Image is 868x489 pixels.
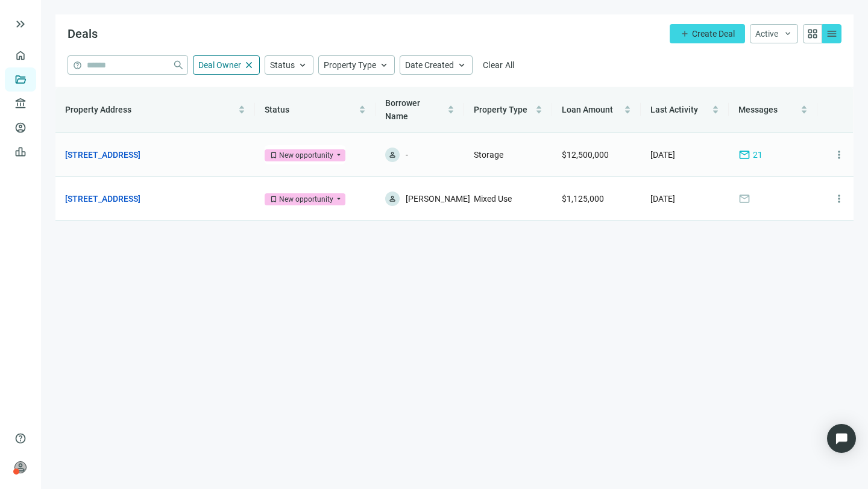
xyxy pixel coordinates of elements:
[738,105,778,114] span: Messages
[269,151,278,160] span: bookmark
[265,105,289,114] span: Status
[807,28,819,40] span: grid_view
[14,98,23,110] span: account_balance
[474,194,512,204] span: Mixed Use
[670,24,745,43] button: addCreate Deal
[297,60,308,70] span: keyboard_arrow_up
[388,195,397,203] span: person
[270,60,295,70] span: Status
[65,192,140,205] a: [STREET_ADDRESS]
[65,148,140,161] a: [STREET_ADDRESS]
[827,424,856,453] div: Open Intercom Messenger
[738,149,750,161] span: mail
[783,29,793,39] span: keyboard_arrow_down
[279,149,333,161] div: New opportunity
[650,105,698,114] span: Last Activity
[827,143,851,167] button: more_vert
[474,150,503,160] span: Storage
[562,105,613,114] span: Loan Amount
[406,148,408,162] span: -
[73,61,82,70] span: help
[13,17,28,31] button: keyboard_double_arrow_right
[750,24,798,43] button: Activekeyboard_arrow_down
[385,98,420,121] span: Borrower Name
[477,55,520,75] button: Clear All
[406,192,470,206] span: [PERSON_NAME]
[827,187,851,211] button: more_vert
[833,149,845,161] span: more_vert
[244,60,254,70] span: close
[753,148,763,161] span: 21
[738,193,750,205] span: mail
[388,151,397,159] span: person
[562,194,604,204] span: $1,125,000
[650,150,675,160] span: [DATE]
[483,60,515,70] span: Clear All
[65,105,131,114] span: Property Address
[198,60,241,70] span: Deal Owner
[14,432,27,444] span: help
[826,28,838,40] span: menu
[680,29,690,39] span: add
[405,60,454,70] span: Date Created
[562,150,609,160] span: $12,500,000
[456,60,467,70] span: keyboard_arrow_up
[650,194,675,204] span: [DATE]
[324,60,376,70] span: Property Type
[379,60,389,70] span: keyboard_arrow_up
[269,195,278,204] span: bookmark
[833,193,845,205] span: more_vert
[692,29,735,39] span: Create Deal
[474,105,527,114] span: Property Type
[755,29,778,39] span: Active
[279,193,333,205] div: New opportunity
[14,461,27,473] span: person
